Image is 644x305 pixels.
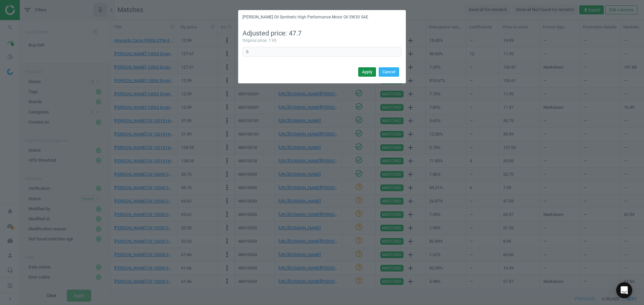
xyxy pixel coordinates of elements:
[379,67,399,77] button: Cancel
[243,14,368,20] h5: [PERSON_NAME] Oil Synthetic High Performance Motor Oil 5W30 SAE
[358,67,376,77] button: Apply
[243,29,401,38] div: Adjusted price: 47.7
[243,38,401,44] div: Original price: 7.95
[243,47,401,57] input: Enter correct coefficient
[616,282,632,298] div: Open Intercom Messenger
